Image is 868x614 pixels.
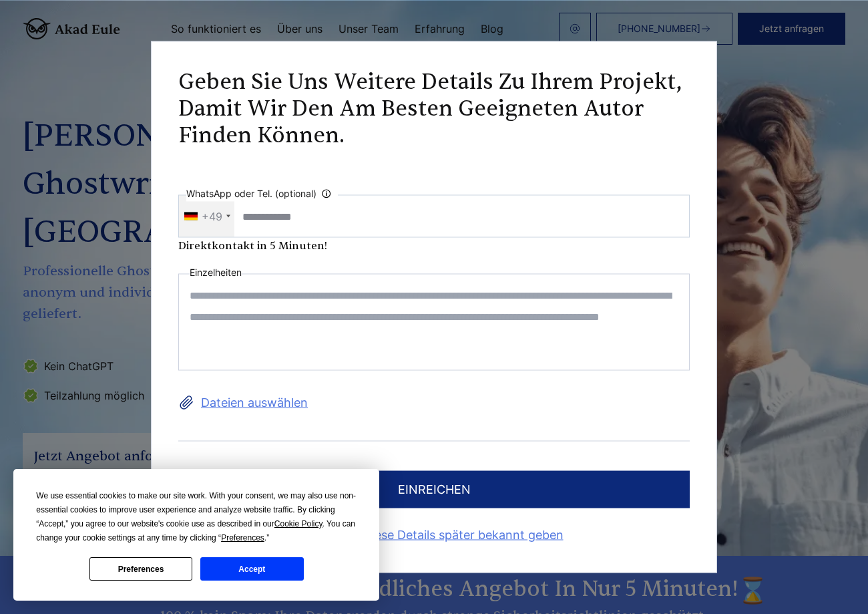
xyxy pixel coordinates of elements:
[179,196,234,237] div: Telephone country code
[178,69,690,149] h2: Geben Sie uns weitere Details zu Ihrem Projekt, damit wir den am besten geeigneten Autor finden k...
[202,206,222,227] div: +49
[221,533,264,543] span: Preferences
[89,557,192,581] button: Preferences
[190,265,242,281] label: Einzelheiten
[178,471,690,508] button: einreichen
[274,519,322,528] span: Cookie Policy
[186,186,338,202] label: WhatsApp oder Tel. (optional)
[36,489,357,545] div: We use essential cookies to make our site work. With your consent, we may also use non-essential ...
[178,238,690,254] div: Direktkontakt in 5 Minuten!
[13,469,379,601] div: Cookie Consent Prompt
[178,524,690,546] a: Ich werde diese Details später bekannt geben
[200,557,303,581] button: Accept
[178,392,690,414] label: Dateien auswählen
